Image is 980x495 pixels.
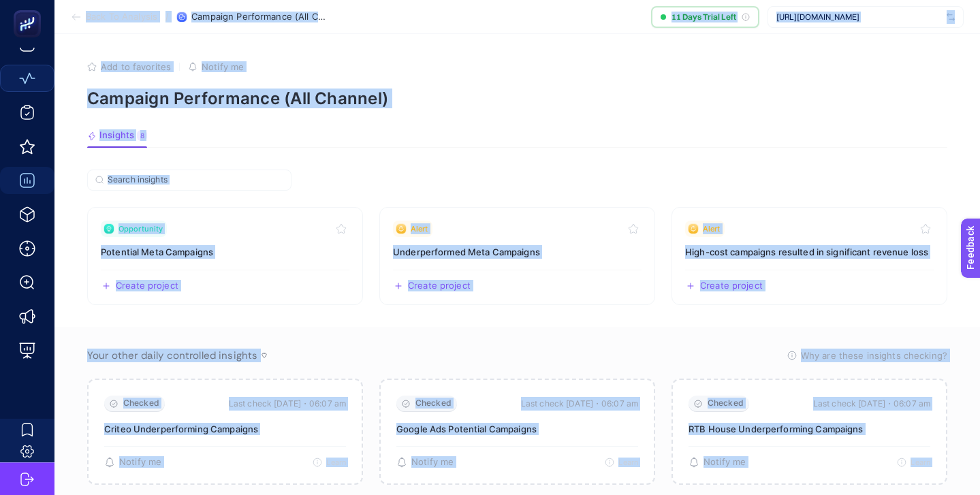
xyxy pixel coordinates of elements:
[671,207,947,305] a: View insight titled
[119,457,161,468] span: Notify me
[618,458,638,467] span: Learn
[116,281,178,291] span: Create project
[685,245,934,259] h3: Insight title
[897,458,930,467] button: Learn
[104,457,161,468] button: Notify me
[86,12,157,22] span: Back To Analysis
[191,12,328,22] span: Campaign Performance (All Channel)
[605,458,638,467] button: Learn
[108,175,283,185] input: Search
[408,281,471,291] span: Create project
[313,458,346,467] button: Learn
[911,458,930,467] span: Learn
[776,12,941,22] span: [URL][DOMAIN_NAME]
[393,245,642,259] h3: Insight title
[87,207,363,305] a: View insight titled
[101,281,178,291] button: Create a new project based on this insight
[396,457,454,468] button: Notify me
[947,10,955,24] img: svg%3e
[689,457,746,468] button: Notify me
[415,398,452,409] span: Checked
[326,458,346,467] span: Learn
[685,281,763,291] button: Create a new project based on this insight
[689,423,930,435] p: RTB House Underperforming Campaigns
[379,207,655,305] a: View insight titled
[87,89,947,108] p: Campaign Performance (All Channel)
[393,281,471,291] button: Create a new project based on this insight
[671,12,736,22] span: 11 Days Trial Left
[704,457,746,468] span: Notify me
[87,61,171,72] button: Add to favorites
[708,398,744,409] span: Checked
[188,61,244,72] button: Notify me
[123,398,159,409] span: Checked
[101,245,349,259] h3: Insight title
[104,423,346,435] p: Criteo Underperforming Campaigns
[700,281,763,291] span: Create project
[333,221,349,237] button: Toggle favorite
[87,207,947,305] section: Insight Packages
[813,397,930,411] time: Last check [DATE]・06:07 am
[411,223,428,234] span: Alert
[411,457,454,468] span: Notify me
[396,423,638,435] p: Google Ads Potential Campaigns
[87,349,257,362] span: Your other daily controlled insights
[137,130,147,141] div: 8
[8,4,52,15] span: Feedback
[917,221,934,237] button: Toggle favorite
[99,130,134,141] span: Insights
[101,61,171,72] span: Add to favorites
[229,397,346,411] time: Last check [DATE]・06:07 am
[801,349,947,362] span: Why are these insights checking?
[521,397,638,411] time: Last check [DATE]・06:07 am
[703,223,721,234] span: Alert
[165,11,169,22] span: /
[625,221,642,237] button: Toggle favorite
[118,223,163,234] span: Opportunity
[202,61,244,72] span: Notify me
